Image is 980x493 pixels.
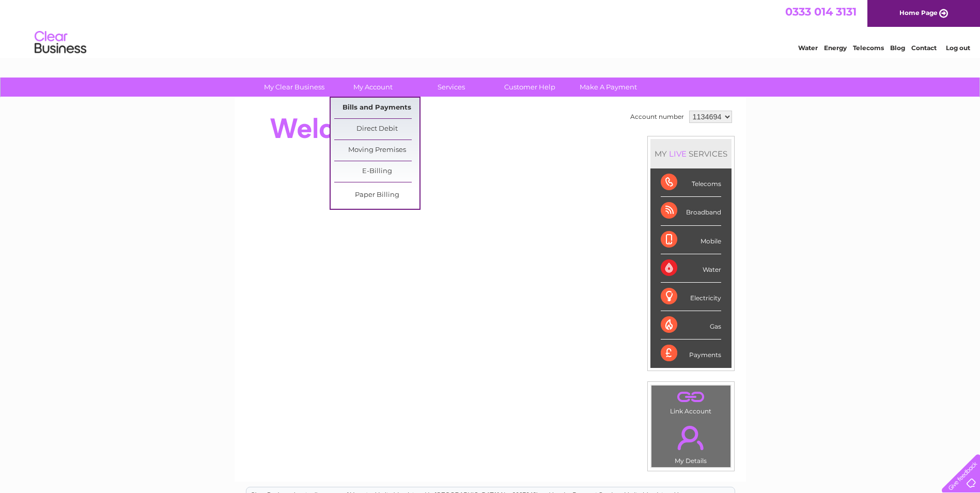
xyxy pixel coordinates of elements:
[890,44,905,52] a: Blog
[654,420,728,456] a: .
[334,98,419,118] a: Bills and Payments
[246,6,735,50] div: Clear Business is a trading name of Verastar Limited (registered in [GEOGRAPHIC_DATA] No. 3667643...
[34,27,87,58] img: logo.png
[409,78,494,97] a: Services
[661,197,721,225] div: Broadband
[252,78,337,97] a: My Clear Business
[824,44,847,52] a: Energy
[661,254,721,283] div: Water
[661,340,721,367] div: Payments
[946,44,970,52] a: Log out
[334,161,419,182] a: E-Billing
[661,168,721,197] div: Telecoms
[651,385,731,418] td: Link Account
[566,78,651,97] a: Make A Payment
[334,185,419,206] a: Paper Billing
[334,119,419,140] a: Direct Debit
[661,283,721,311] div: Electricity
[654,388,728,406] a: .
[330,78,415,97] a: My Account
[911,44,937,52] a: Contact
[667,149,689,159] div: LIVE
[628,108,687,126] td: Account number
[487,78,572,97] a: Customer Help
[785,5,857,18] a: 0333 014 3131
[651,417,731,468] td: My Details
[650,139,732,168] div: MY SERVICES
[661,311,721,340] div: Gas
[853,44,884,52] a: Telecoms
[334,140,419,161] a: Moving Premises
[798,44,818,52] a: Water
[661,226,721,254] div: Mobile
